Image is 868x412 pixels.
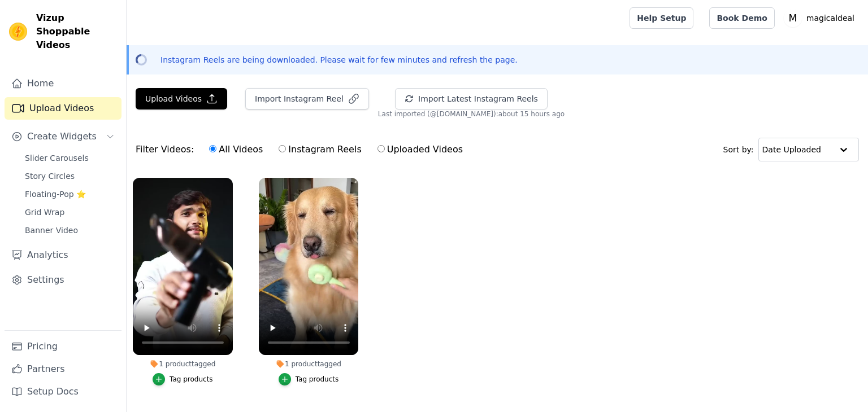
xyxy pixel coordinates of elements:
[9,23,27,41] img: Vizup
[378,109,565,119] span: Last imported (@ [DOMAIN_NAME] ): about 15 hours ago
[209,145,216,152] input: All Videos
[209,142,263,157] label: All Videos
[802,8,859,28] p: magicaldeal
[5,125,121,148] button: Create Widgets
[18,168,121,184] a: Story Circles
[5,380,121,403] a: Setup Docs
[377,142,463,157] label: Uploaded Videos
[279,145,286,152] input: Instagram Reels
[18,222,121,238] a: Banner Video
[160,54,518,65] p: Instagram Reels are being downloaded. Please wait for few minutes and refresh the page.
[5,97,121,120] a: Upload Videos
[784,8,859,28] button: M magicaldeal
[25,207,64,218] span: Grid Wrap
[5,269,121,291] a: Settings
[18,186,121,202] a: Floating-Pop ⭐
[36,11,117,52] span: Vizup Shoppable Videos
[25,225,78,236] span: Banner Video
[136,88,227,109] button: Upload Videos
[296,375,339,384] div: Tag products
[18,150,121,166] a: Slider Carousels
[723,138,860,161] div: Sort by:
[136,137,469,163] div: Filter Videos:
[25,170,75,182] span: Story Circles
[377,145,385,152] input: Uploaded Videos
[25,152,89,164] span: Slider Carousels
[133,360,233,369] div: 1 product tagged
[5,72,121,95] a: Home
[5,244,121,266] a: Analytics
[18,204,121,220] a: Grid Wrap
[153,373,213,385] button: Tag products
[788,12,797,24] text: M
[245,88,369,109] button: Import Instagram Reel
[25,189,86,200] span: Floating-Pop ⭐
[709,7,774,29] a: Book Demo
[395,88,548,109] button: Import Latest Instagram Reels
[27,130,97,143] span: Create Widgets
[170,375,213,384] div: Tag products
[259,360,359,369] div: 1 product tagged
[5,358,121,380] a: Partners
[278,142,362,157] label: Instagram Reels
[279,373,339,385] button: Tag products
[630,7,693,29] a: Help Setup
[5,335,121,358] a: Pricing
